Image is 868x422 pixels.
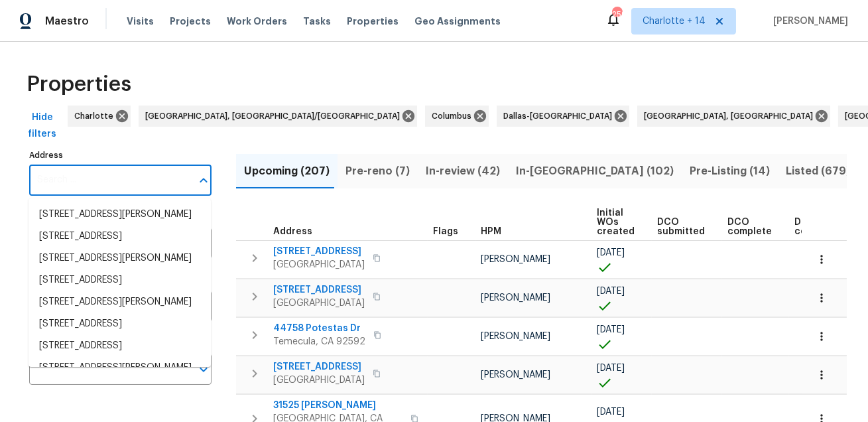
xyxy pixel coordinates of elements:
span: [PERSON_NAME] [481,293,550,303]
span: Hide filters [27,109,58,142]
li: [STREET_ADDRESS][PERSON_NAME] [29,247,211,269]
span: Dallas-[GEOGRAPHIC_DATA] [503,109,617,123]
span: Listed (679) [786,162,850,180]
span: [STREET_ADDRESS] [273,245,365,258]
div: 259 [612,8,621,21]
div: Columbus [425,105,489,127]
span: Visits [127,15,154,28]
span: 44758 Potestas Dr [273,322,365,335]
span: [STREET_ADDRESS] [273,283,365,297]
div: Charlotte [68,105,131,127]
li: [STREET_ADDRESS] [29,313,211,335]
li: [STREET_ADDRESS] [29,269,211,291]
li: [STREET_ADDRESS][PERSON_NAME] [29,291,211,313]
li: [STREET_ADDRESS] [29,335,211,357]
span: [GEOGRAPHIC_DATA] [273,258,365,271]
span: Upcoming (207) [244,162,330,180]
span: [DATE] [597,248,625,257]
span: [DATE] [597,287,625,296]
li: [STREET_ADDRESS][PERSON_NAME] [29,204,211,226]
span: [PERSON_NAME] [481,370,550,380]
span: [PERSON_NAME] [768,15,848,28]
li: [STREET_ADDRESS] [29,226,211,247]
span: In-[GEOGRAPHIC_DATA] (102) [516,162,674,180]
span: Properties [347,15,399,28]
span: Columbus [432,109,477,123]
span: Geo Assignments [414,15,501,28]
input: Search ... [29,165,192,196]
span: [GEOGRAPHIC_DATA], [GEOGRAPHIC_DATA]/[GEOGRAPHIC_DATA] [145,109,405,123]
div: Dallas-[GEOGRAPHIC_DATA] [497,105,629,127]
span: DCO complete [727,218,772,236]
span: 31525 [PERSON_NAME] [273,399,403,412]
span: Temecula, CA 92592 [273,335,365,348]
span: Flags [433,227,458,236]
span: In-review (42) [426,162,500,180]
span: [DATE] [597,325,625,334]
span: Charlotte [74,109,119,123]
span: HPM [481,227,501,236]
span: [STREET_ADDRESS] [273,360,365,374]
div: [GEOGRAPHIC_DATA], [GEOGRAPHIC_DATA] [637,105,830,127]
span: Charlotte + 14 [643,15,706,28]
span: Address [273,227,312,236]
span: [GEOGRAPHIC_DATA], [GEOGRAPHIC_DATA] [644,109,818,123]
span: Tasks [303,17,331,26]
span: Maestro [45,15,89,28]
div: [GEOGRAPHIC_DATA], [GEOGRAPHIC_DATA]/[GEOGRAPHIC_DATA] [139,105,417,127]
label: Address [29,151,212,159]
li: [STREET_ADDRESS][PERSON_NAME][PERSON_NAME] [29,357,211,393]
span: DCO submitted [657,218,705,236]
span: Work Orders [227,15,287,28]
span: D0W complete [794,218,839,236]
span: Pre-Listing (14) [690,162,770,180]
button: Close [194,171,213,190]
span: [PERSON_NAME] [481,332,550,341]
span: Projects [170,15,211,28]
button: Hide filters [21,105,64,146]
span: [GEOGRAPHIC_DATA] [273,297,365,310]
span: [GEOGRAPHIC_DATA] [273,374,365,387]
span: [DATE] [597,407,625,417]
span: [DATE] [597,364,625,373]
span: Pre-reno (7) [345,162,410,180]
span: [PERSON_NAME] [481,255,550,264]
span: Initial WOs created [597,208,635,236]
span: Properties [27,78,131,91]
